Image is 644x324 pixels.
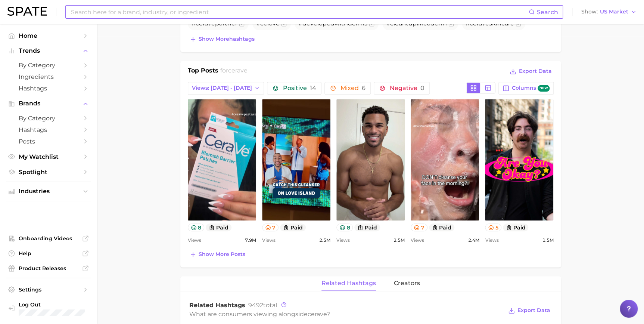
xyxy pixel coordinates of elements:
[394,280,420,287] span: creators
[7,7,47,16] img: SPATE
[283,85,316,91] span: Positive
[393,236,405,245] span: 2.5m
[600,10,628,14] span: US Market
[581,10,598,14] span: Show
[308,311,327,318] span: cerave
[19,169,78,176] span: Spotlight
[19,85,78,92] span: Hashtags
[188,66,218,77] h1: Top Posts
[19,73,78,80] span: Ingredients
[6,71,91,83] a: Ingredients
[6,30,91,41] a: Home
[411,223,427,231] button: 7
[6,284,91,295] a: Settings
[199,251,245,257] span: Show more posts
[354,223,380,231] button: paid
[466,20,514,27] span: # skincare
[19,62,78,69] span: by Category
[389,85,424,91] span: Negative
[19,138,78,145] span: Posts
[248,302,263,309] span: 9492
[256,20,280,27] span: #
[6,124,91,136] a: Hashtags
[19,265,78,272] span: Product Releases
[206,223,231,231] button: paid
[485,236,498,245] span: Views
[188,82,264,95] button: Views: [DATE] - [DATE]
[321,280,376,287] span: related hashtags
[498,82,553,95] button: Columnsnew
[420,84,424,92] span: 0
[245,236,256,245] span: 7.9m
[19,115,78,122] span: by Category
[309,84,316,92] span: 14
[429,223,455,231] button: paid
[542,236,553,245] span: 1.5m
[228,67,248,74] span: cerave
[19,301,85,308] span: Log Out
[188,223,205,231] button: 8
[19,126,78,133] span: Hashtags
[6,299,91,318] a: Log out. Currently logged in with e-mail david.lucas@loreal.com.
[189,302,245,309] span: Related Hashtags
[340,85,365,91] span: Mixed
[70,6,529,18] input: Search here for a brand, industry, or ingredient
[538,85,550,92] span: new
[485,223,501,231] button: 5
[262,236,276,245] span: Views
[188,249,247,260] button: Show more posts
[19,188,78,195] span: Industries
[19,235,78,242] span: Onboarding Videos
[386,20,447,27] span: #clearituplikeaderm
[6,151,91,163] a: My Watchlist
[6,263,91,274] a: Product Releases
[468,236,479,245] span: 2.4m
[6,83,91,94] a: Hashtags
[519,68,552,74] span: Export Data
[192,85,252,91] span: Views: [DATE] - [DATE]
[260,20,280,27] span: cerave
[537,9,558,16] span: Search
[192,20,237,27] span: # partner
[19,100,78,107] span: Brands
[298,20,367,27] span: #developedwithderms
[6,166,91,178] a: Spotlight
[6,186,91,197] button: Industries
[280,223,306,231] button: paid
[6,98,91,109] button: Brands
[361,84,365,92] span: 6
[220,66,248,77] h2: for
[470,20,489,27] span: cerave
[262,223,279,231] button: 7
[319,236,330,245] span: 2.5m
[19,250,78,257] span: Help
[511,85,549,92] span: Columns
[508,66,553,77] button: Export Data
[196,20,215,27] span: cerave
[189,309,503,319] div: What are consumers viewing alongside ?
[19,286,78,293] span: Settings
[6,59,91,71] a: by Category
[336,236,350,245] span: Views
[248,302,277,309] span: total
[6,136,91,147] a: Posts
[6,248,91,259] a: Help
[6,233,91,244] a: Onboarding Videos
[411,236,424,245] span: Views
[6,112,91,124] a: by Category
[199,36,255,42] span: Show more hashtags
[19,153,78,160] span: My Watchlist
[19,47,78,54] span: Trends
[336,223,353,231] button: 8
[506,305,552,316] button: Export Data
[188,34,256,44] button: Show morehashtags
[517,307,550,314] span: Export Data
[188,236,201,245] span: Views
[503,223,529,231] button: paid
[6,45,91,56] button: Trends
[579,7,638,17] button: ShowUS Market
[19,32,78,39] span: Home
